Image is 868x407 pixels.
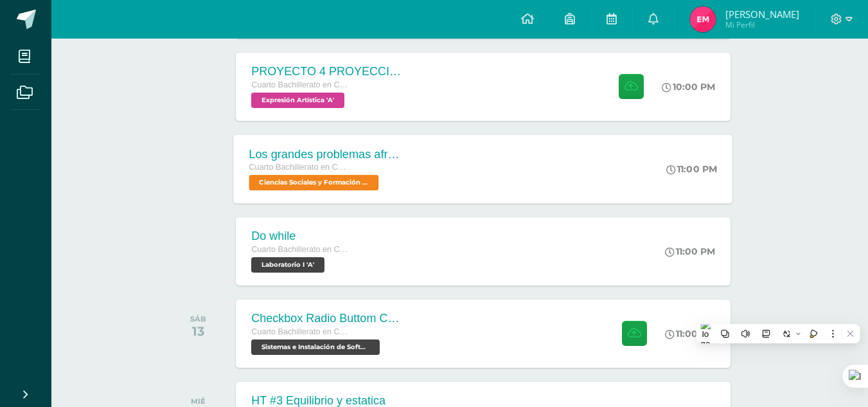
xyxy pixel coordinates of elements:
div: 13 [190,323,206,339]
div: MIÉ [191,397,206,406]
span: Mi Perfil [725,19,799,30]
span: Sistemas e Instalación de Software 'A' [251,339,380,355]
div: 11:00 PM [665,246,715,257]
span: Cuarto Bachillerato en CCLL con Orientación en Computación [249,163,347,172]
img: 111e2bcd69ad2972619d34f38d66c7ad.png [690,6,716,32]
span: Laboratorio I 'A' [251,257,324,273]
div: 10:00 PM [662,81,715,93]
div: Do while [251,230,348,243]
span: [PERSON_NAME] [725,8,799,21]
div: 11:00 PM [665,328,715,339]
div: SÁB [190,314,206,323]
div: PROYECTO 4 PROYECCION 2 [251,65,405,78]
span: Expresión Artística 'A' [251,93,344,108]
div: Checkbox Radio Buttom Cajas de Selección [251,312,405,325]
span: Ciencias Sociales y Formación Ciudadana 'A' [249,175,379,190]
span: Cuarto Bachillerato en CCLL con Orientación en Computación [251,245,348,254]
span: Cuarto Bachillerato en CCLL con Orientación en Computación [251,80,348,89]
div: Los grandes problemas afrontados [249,147,405,161]
div: 11:00 PM [667,163,718,175]
span: Cuarto Bachillerato en CCLL con Orientación en Computación [251,327,348,336]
